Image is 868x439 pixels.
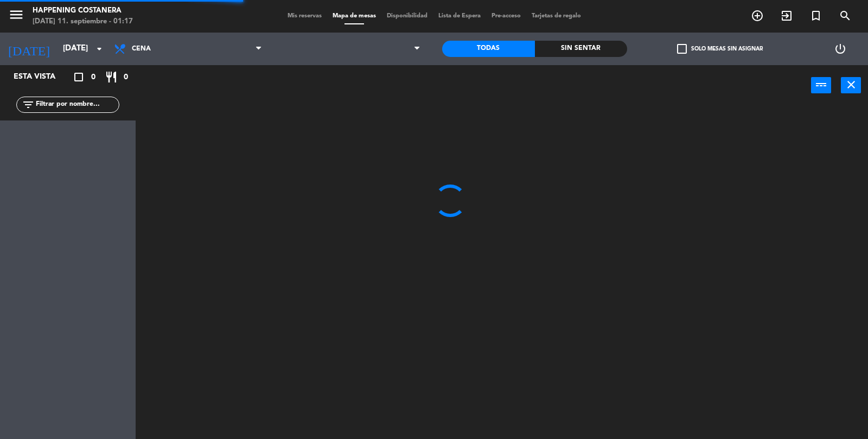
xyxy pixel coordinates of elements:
[442,41,535,57] div: Todas
[282,13,327,19] span: Mis reservas
[809,9,822,22] i: turned_in_not
[839,9,852,22] i: search
[132,45,151,53] span: Cena
[815,78,828,91] i: power_input
[33,16,133,27] div: [DATE] 11. septiembre - 01:17
[780,9,793,22] i: exit_to_app
[35,99,119,111] input: Filtrar por nombre...
[33,5,133,16] div: Happening Costanera
[22,98,35,111] i: filter_list
[834,42,847,55] i: power_settings_new
[526,13,586,19] span: Tarjetas de regalo
[93,42,106,55] i: arrow_drop_down
[486,13,526,19] span: Pre-acceso
[535,41,628,57] div: Sin sentar
[5,71,78,84] div: Esta vista
[105,71,118,84] i: restaurant
[751,9,764,22] i: add_circle_outline
[8,7,24,23] i: menu
[811,77,831,93] button: power_input
[433,13,486,19] span: Lista de Espera
[845,78,858,91] i: close
[677,44,687,54] span: check_box_outline_blank
[677,44,763,54] label: Solo mesas sin asignar
[8,7,24,27] button: menu
[381,13,433,19] span: Disponibilidad
[327,13,381,19] span: Mapa de mesas
[72,71,85,84] i: crop_square
[124,71,128,84] span: 0
[841,77,861,93] button: close
[91,71,95,84] span: 0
